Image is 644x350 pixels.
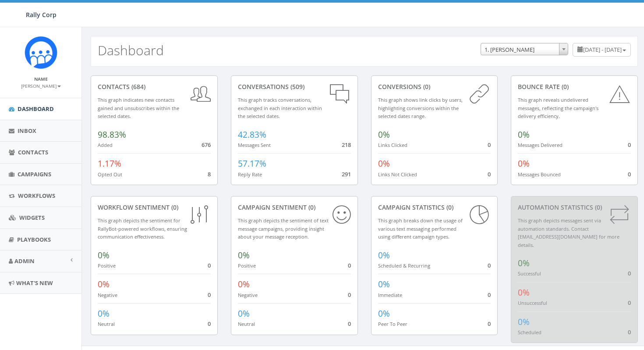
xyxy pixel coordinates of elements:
[25,36,57,69] img: Icon_1.png
[98,171,122,178] small: Opted Out
[378,203,491,212] div: Campaign Statistics
[583,46,622,54] span: [DATE] - [DATE]
[378,292,402,298] small: Immediate
[98,129,126,140] span: 98.83%
[289,82,304,91] span: (509)
[238,171,262,178] small: Reply Rate
[518,158,530,169] span: 0%
[518,287,530,298] span: 0%
[628,328,631,336] span: 0
[348,320,351,328] span: 0
[560,82,569,91] span: (0)
[238,308,250,319] span: 0%
[26,11,57,19] span: Rally Corp
[378,321,407,327] small: Peer To Peer
[98,308,110,319] span: 0%
[378,129,390,140] span: 0%
[18,192,55,200] span: Workflows
[208,261,211,269] span: 0
[378,142,407,148] small: Links Clicked
[518,300,547,306] small: Unsuccessful
[481,43,568,56] span: 1. James Martin
[34,76,48,82] small: Name
[518,257,530,269] span: 0%
[98,43,164,57] h2: Dashboard
[307,203,315,211] span: (0)
[445,203,453,211] span: (0)
[518,142,563,148] small: Messages Delivered
[18,170,51,178] span: Campaigns
[488,170,491,178] span: 0
[18,148,48,156] span: Contacts
[98,250,110,261] span: 0%
[518,316,530,328] span: 0%
[16,279,53,287] span: What's New
[202,141,211,149] span: 676
[98,82,211,91] div: contacts
[17,236,51,243] span: Playbooks
[378,171,417,178] small: Links Not Clicked
[98,142,113,148] small: Added
[21,82,61,89] a: [PERSON_NAME]
[488,320,491,328] span: 0
[238,279,250,290] span: 0%
[238,142,271,148] small: Messages Sent
[628,170,631,178] span: 0
[238,158,266,169] span: 57.17%
[378,96,463,119] small: This graph shows link clicks by users, highlighting conversions within the selected dates range.
[348,261,351,269] span: 0
[238,262,256,269] small: Positive
[238,250,250,261] span: 0%
[378,279,390,290] span: 0%
[98,203,211,212] div: Workflow Sentiment
[238,129,266,140] span: 42.83%
[238,292,258,298] small: Negative
[518,82,631,91] div: Bounce Rate
[208,170,211,178] span: 8
[518,270,541,277] small: Successful
[593,203,602,211] span: (0)
[348,291,351,299] span: 0
[628,269,631,277] span: 0
[238,203,351,212] div: Campaign Sentiment
[98,158,121,169] span: 1.17%
[342,170,351,178] span: 291
[378,262,430,269] small: Scheduled & Recurring
[238,321,255,327] small: Neutral
[18,127,36,135] span: Inbox
[518,171,561,178] small: Messages Bounced
[518,129,530,140] span: 0%
[421,82,430,91] span: (0)
[378,217,463,240] small: This graph breaks down the usage of various text messaging performed using different campaign types.
[238,82,351,91] div: conversations
[14,257,35,265] span: Admin
[518,217,619,248] small: This graph depicts messages sent via automation standards. Contact [EMAIL_ADDRESS][DOMAIN_NAME] f...
[98,321,115,327] small: Neutral
[488,261,491,269] span: 0
[378,82,491,91] div: conversions
[238,217,329,240] small: This graph depicts the sentiment of text message campaigns, providing insight about your message ...
[208,320,211,328] span: 0
[488,141,491,149] span: 0
[518,329,541,336] small: Scheduled
[238,96,322,119] small: This graph tracks conversations, exchanged in each interaction within the selected dates.
[208,291,211,299] span: 0
[18,105,54,113] span: Dashboard
[130,82,145,91] span: (684)
[98,96,179,119] small: This graph indicates new contacts gained and unsubscribes within the selected dates.
[518,203,631,212] div: Automation Statistics
[488,291,491,299] span: 0
[98,262,116,269] small: Positive
[98,292,117,298] small: Negative
[98,217,187,240] small: This graph depicts the sentiment for RallyBot-powered workflows, ensuring communication effective...
[21,83,61,89] small: [PERSON_NAME]
[518,96,598,119] small: This graph reveals undelivered messages, reflecting the campaign's delivery efficiency.
[481,43,568,55] span: 1. James Martin
[378,308,390,319] span: 0%
[628,141,631,149] span: 0
[342,141,351,149] span: 218
[378,158,390,169] span: 0%
[19,214,45,221] span: Widgets
[628,299,631,307] span: 0
[170,203,178,211] span: (0)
